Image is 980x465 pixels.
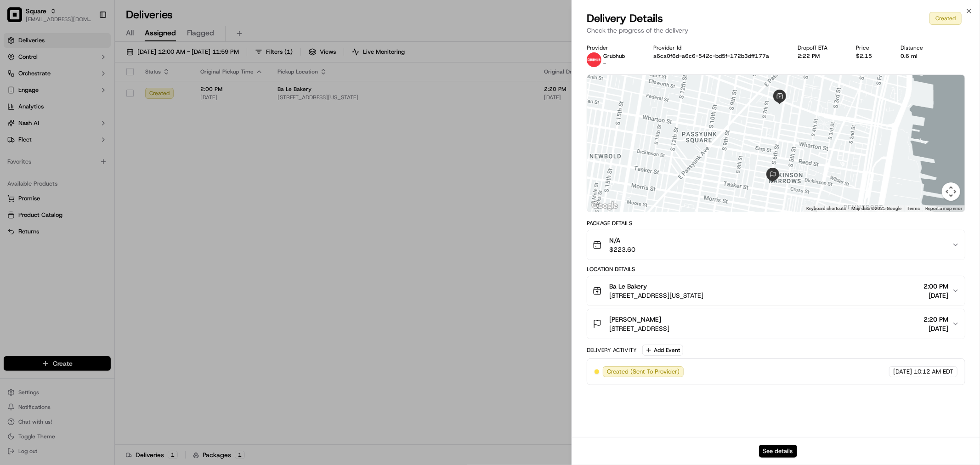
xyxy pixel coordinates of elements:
div: Start new chat [31,88,151,97]
span: N/A [609,236,635,245]
button: N/A$223.60 [587,230,965,260]
div: Provider Id [653,44,783,51]
div: Package Details [587,220,965,227]
div: Delivery Activity [587,346,637,354]
div: Distance [901,44,937,51]
a: Report a map error [925,206,962,211]
span: Knowledge Base [18,133,70,142]
img: Google [589,200,620,212]
span: Created (Sent To Provider) [607,368,680,376]
span: - [603,60,606,67]
img: 5e692f75ce7d37001a5d71f1 [587,52,601,67]
span: [DATE] [923,324,948,333]
span: [DATE] [923,291,948,300]
span: Ba Le Bakery [609,282,647,291]
p: Check the progress of the delivery [587,26,965,35]
button: Keyboard shortcuts [806,205,846,212]
span: $223.60 [609,245,635,254]
button: Start new chat [156,91,167,102]
span: API Documentation [87,133,147,142]
p: Grubhub [603,52,625,60]
p: Welcome 👋 [9,37,167,51]
div: 0.6 mi [901,52,937,60]
div: Dropoff ETA [798,44,841,51]
span: 2:20 PM [923,315,948,324]
div: We're available if you need us! [31,97,116,104]
div: Provider [587,44,639,51]
a: Terms (opens in new tab) [907,206,920,211]
span: Map data ©2025 Google [851,206,901,211]
span: [DATE] [893,368,912,376]
button: See details [759,445,797,458]
a: Powered byPylon [65,155,111,163]
span: [STREET_ADDRESS] [609,324,669,333]
button: Ba Le Bakery[STREET_ADDRESS][US_STATE]2:00 PM[DATE] [587,276,965,306]
a: 📗Knowledge Base [6,130,74,146]
div: Price [856,44,886,51]
div: $2.15 [856,52,886,60]
a: 💻API Documentation [74,130,151,146]
div: 💻 [78,134,85,142]
button: Map camera controls [942,182,960,201]
span: Pylon [91,156,111,163]
img: Nash [9,9,28,28]
div: 📗 [9,134,17,142]
span: 2:00 PM [923,282,948,291]
span: [STREET_ADDRESS][US_STATE] [609,291,703,300]
button: [PERSON_NAME][STREET_ADDRESS]2:20 PM[DATE] [587,309,965,339]
input: Got a question? Start typing here... [24,59,165,69]
div: Location Details [587,266,965,273]
span: [PERSON_NAME] [609,315,661,324]
div: 2:22 PM [798,52,841,60]
a: Open this area in Google Maps (opens a new window) [589,200,620,212]
button: a6ca0f6d-a6c6-542c-bd5f-172b3dff177a [653,52,769,60]
span: 10:12 AM EDT [914,368,953,376]
span: Delivery Details [587,11,663,26]
img: 1736555255976-a54dd68f-1ca7-489b-9aae-adbdc363a1c4 [9,88,26,104]
button: Add Event [642,345,683,356]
